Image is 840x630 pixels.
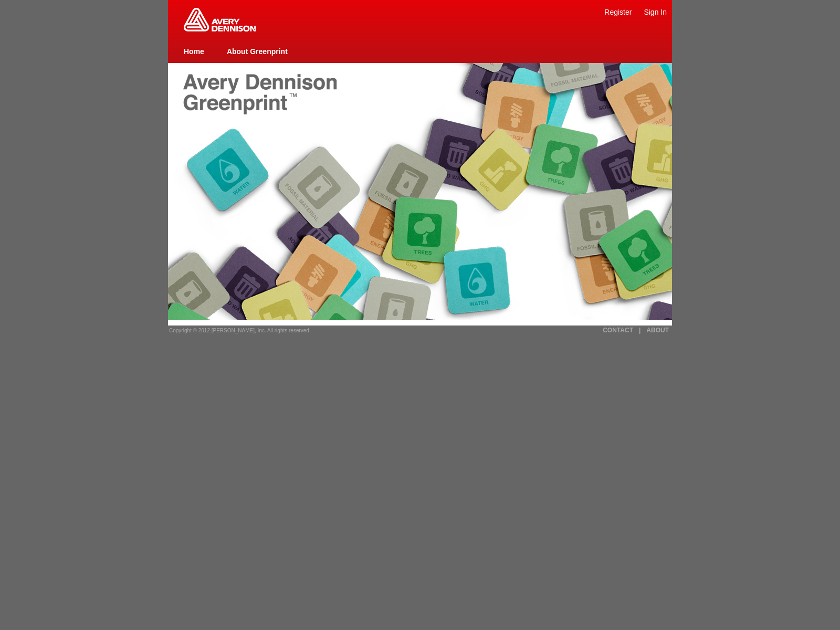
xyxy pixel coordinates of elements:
a: Greenprint [184,26,256,33]
a: Register [604,8,632,16]
a: CONTACT [603,327,633,334]
a: | [639,327,640,334]
a: ABOUT [646,327,669,334]
a: Home [184,47,204,56]
a: Sign In [644,8,667,16]
span: Copyright © 2012 [PERSON_NAME], Inc. All rights reserved. [169,328,311,333]
img: Home [184,8,256,31]
a: About Greenprint [227,47,288,56]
